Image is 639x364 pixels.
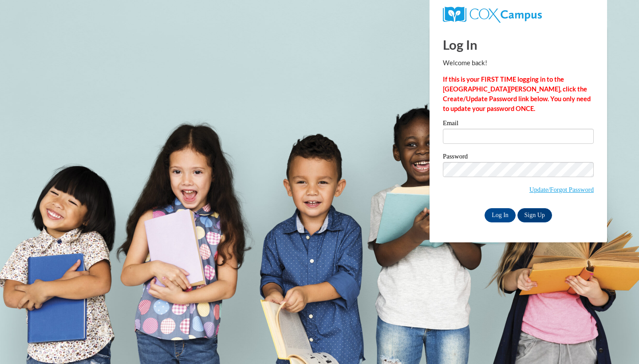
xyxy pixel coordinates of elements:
a: COX Campus [443,10,542,18]
label: Email [443,120,594,129]
strong: If this is your FIRST TIME logging in to the [GEOGRAPHIC_DATA][PERSON_NAME], click the Create/Upd... [443,75,591,112]
h1: Log In [443,36,594,54]
a: Sign Up [517,208,552,222]
label: Password [443,153,594,162]
img: COX Campus [443,7,542,23]
input: Log In [485,208,516,222]
a: Update/Forgot Password [529,186,594,193]
p: Welcome back! [443,58,594,68]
